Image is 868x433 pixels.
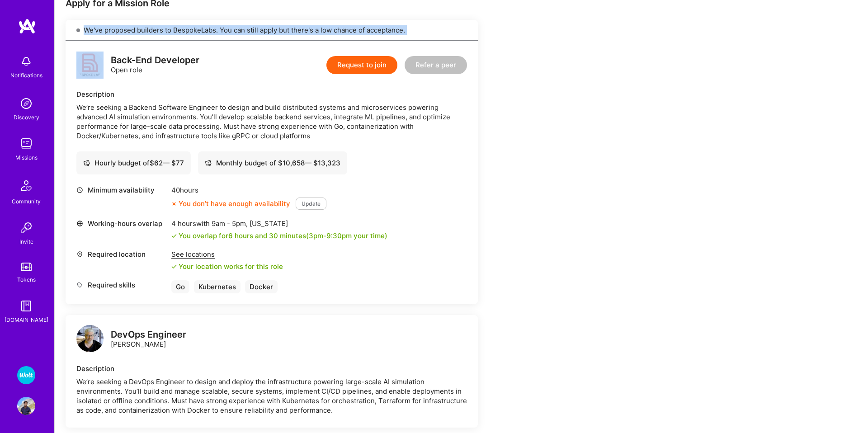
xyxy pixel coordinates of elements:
[326,56,397,74] button: Request to join
[15,175,37,197] img: Community
[12,197,41,206] div: Community
[111,56,199,75] div: Open role
[76,249,167,259] div: Required location
[76,325,104,354] a: logo
[76,185,167,195] div: Minimum availability
[17,94,35,113] img: discovery
[76,282,83,288] i: icon Tag
[5,315,48,325] div: [DOMAIN_NAME]
[18,18,36,34] img: logo
[83,158,184,168] div: Hourly budget of $ 62 — $ 77
[83,160,90,166] i: icon Cash
[66,20,478,41] div: We've proposed builders to BespokeLabs. You can still apply but there's a low chance of acceptance.
[171,249,283,259] div: See locations
[111,56,199,65] div: Back-End Developer
[76,220,83,227] i: icon World
[205,160,212,166] i: icon Cash
[14,113,39,122] div: Discovery
[205,158,340,168] div: Monthly budget of $ 10,658 — $ 13,323
[171,280,189,293] div: Go
[76,251,83,258] i: icon Location
[309,231,352,240] span: 3pm - 9:30pm
[17,297,35,315] img: guide book
[17,366,35,384] img: Wolt - Fintech: Payments Expansion Team
[171,233,177,239] i: icon Check
[17,52,35,71] img: bell
[10,71,42,80] div: Notifications
[76,52,104,79] img: logo
[17,135,35,153] img: teamwork
[245,280,278,293] div: Docker
[194,280,241,293] div: Kubernetes
[171,264,177,269] i: icon Check
[111,330,186,349] div: [PERSON_NAME]
[21,263,32,271] img: tokens
[15,366,38,384] a: Wolt - Fintech: Payments Expansion Team
[17,397,35,415] img: User Avatar
[171,185,326,195] div: 40 hours
[76,103,467,141] div: We’re seeking a Backend Software Engineer to design and build distributed systems and microservic...
[76,280,167,290] div: Required skills
[15,397,38,415] a: User Avatar
[210,219,250,228] span: 9am - 5pm ,
[76,377,467,415] div: We’re seeking a DevOps Engineer to design and deploy the infrastructure powering large-scale AI s...
[171,201,177,207] i: icon CloseOrange
[17,219,35,237] img: Invite
[76,89,467,99] div: Description
[171,262,283,271] div: Your location works for this role
[179,231,387,240] div: You overlap for 6 hours and 30 minutes ( your time)
[76,364,467,373] div: Description
[17,275,36,284] div: Tokens
[76,325,104,352] img: logo
[296,198,326,210] button: Update
[171,219,387,228] div: 4 hours with [US_STATE]
[15,153,38,162] div: Missions
[76,187,83,193] i: icon Clock
[19,237,33,246] div: Invite
[405,56,467,74] button: Refer a peer
[76,219,167,228] div: Working-hours overlap
[171,199,290,208] div: You don’t have enough availability
[111,330,186,339] div: DevOps Engineer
